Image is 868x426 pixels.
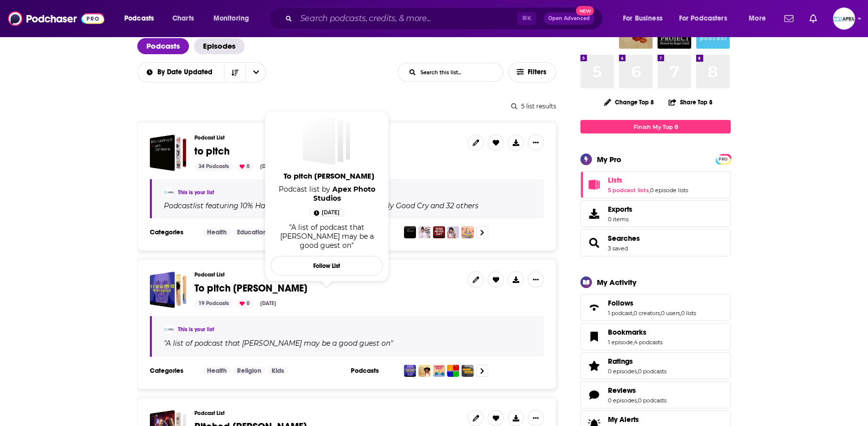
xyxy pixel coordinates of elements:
[580,120,731,133] a: Finish My Top 8
[364,202,429,210] a: A Really Good Cry
[150,271,186,308] a: To pitch Loren
[273,171,385,185] a: To pitch [PERSON_NAME]
[608,205,632,214] span: Exports
[194,145,230,158] span: to pitch
[608,299,696,308] a: Follows
[580,323,731,350] span: Bookmarks
[580,381,731,408] span: Reviews
[580,352,731,379] span: Ratings
[150,228,195,236] h3: Categories
[150,367,195,375] h3: Categories
[224,63,245,82] button: Sort Direction
[233,228,271,236] a: Education
[273,171,385,181] span: To pitch [PERSON_NAME]
[124,12,154,26] span: Podcasts
[608,415,639,424] span: My Alerts
[584,359,604,373] a: Ratings
[150,134,186,171] a: to pitch
[322,208,340,218] span: [DATE]
[164,201,532,210] div: Podcast list featuring
[580,229,731,256] span: Searches
[164,324,174,334] a: Apex Photo Studios
[608,386,667,395] a: Reviews
[623,12,663,26] span: For Business
[508,62,556,82] button: Filters
[638,397,667,404] a: 0 podcasts
[576,6,594,16] span: New
[584,178,604,192] a: Lists
[517,12,536,25] span: ⌘ K
[584,330,604,344] a: Bookmarks
[584,301,604,315] a: Follows
[271,185,383,203] span: Podcast list by
[608,339,633,346] a: 1 episode
[194,410,460,416] h3: Podcast List
[584,236,604,250] a: Searches
[447,365,459,377] img: Shrink Rap Radio
[365,202,429,210] h4: A Really Good Cry
[580,294,731,321] span: Follows
[178,189,214,196] a: This is your list
[164,187,174,197] img: Apex Photo Studios
[233,367,265,375] a: Religion
[256,299,280,308] div: [DATE]
[206,11,262,27] button: open menu
[544,13,594,25] button: Open AdvancedNew
[528,410,544,426] button: Show More Button
[637,397,638,404] span: ,
[239,202,362,210] a: 10% Happier with [PERSON_NAME]
[213,12,249,26] span: Monitoring
[194,282,307,295] span: To pitch [PERSON_NAME]
[608,397,637,404] a: 0 episodes
[194,38,245,54] a: Episodes
[430,201,479,210] p: and 32 others
[278,7,612,30] div: Search podcasts, credits, & more...
[679,12,727,26] span: For Podcasters
[166,339,390,348] span: A list of podcast that [PERSON_NAME] may be a good guest on
[137,38,189,54] span: Podcasts
[117,11,167,27] button: open menu
[203,228,231,236] a: Health
[137,102,556,110] div: 5 list results
[280,223,374,250] span: "A list of podcast that [PERSON_NAME] may be a good guest on"
[8,9,104,28] a: Podchaser - Follow, Share and Rate Podcasts
[240,202,362,210] h4: 10% Happier with [PERSON_NAME]
[580,171,731,198] span: Lists
[178,326,214,333] a: This is your list
[351,367,396,375] h3: Podcasts
[164,339,393,348] span: " "
[584,207,604,221] span: Exports
[661,310,680,317] a: 0 users
[309,209,344,217] a: 28 days ago
[608,328,663,337] a: Bookmarks
[528,69,548,76] span: Filters
[303,117,351,165] a: To pitch Loren
[433,365,445,377] img: Therapy Chat
[608,310,632,317] a: 1 podcast
[245,63,266,82] button: open menu
[749,12,766,26] span: More
[608,328,646,337] span: Bookmarks
[780,10,797,27] a: Show notifications dropdown
[650,187,688,194] a: 0 episode lists
[833,8,855,30] img: User Profile
[608,187,649,194] a: 5 podcast lists
[137,69,225,76] button: open menu
[632,310,633,317] span: ,
[608,386,636,395] span: Reviews
[404,226,416,238] img: 10% Happier with Dan Harris
[608,368,637,375] a: 0 episodes
[313,185,375,203] a: Apex Photo Studios
[805,10,821,27] a: Show notifications dropdown
[584,388,604,402] a: Reviews
[194,146,230,157] a: to pitch
[462,365,474,377] img: Voices of Esalen
[717,155,729,163] a: PRO
[404,365,416,377] img: The Trauma Therapist
[638,368,667,375] a: 0 podcasts
[608,234,640,243] a: Searches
